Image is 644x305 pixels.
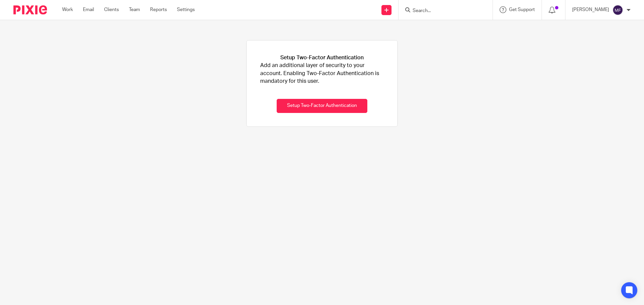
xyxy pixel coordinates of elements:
[572,6,609,13] p: [PERSON_NAME]
[509,7,535,12] span: Get Support
[612,5,623,15] img: svg%3E
[62,6,73,13] a: Work
[83,6,94,13] a: Email
[280,54,364,62] h1: Setup Two-Factor Authentication
[412,8,472,14] input: Search
[260,62,384,85] p: Add an additional layer of security to your account. Enabling Two-Factor Authentication is mandat...
[277,99,367,113] button: Setup Two-Factor Authentication
[104,6,119,13] a: Clients
[129,6,140,13] a: Team
[150,6,167,13] a: Reports
[177,6,195,13] a: Settings
[13,5,47,14] img: Pixie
